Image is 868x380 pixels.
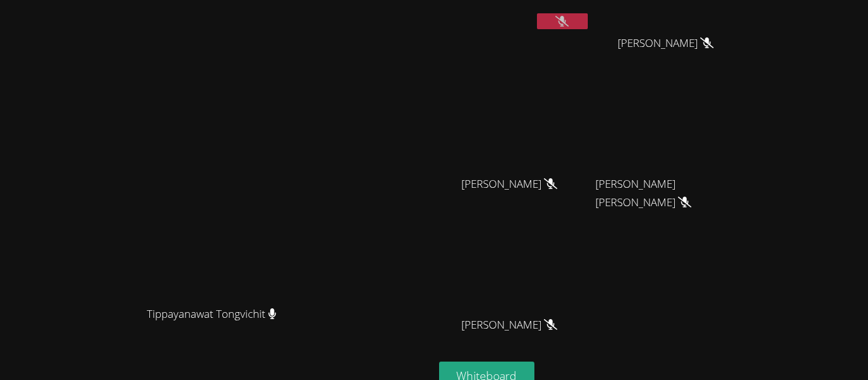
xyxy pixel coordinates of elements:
[147,305,276,324] span: Tippayanawat Tongvichit
[461,316,557,334] span: [PERSON_NAME]
[595,175,736,212] span: [PERSON_NAME] [PERSON_NAME]
[618,34,714,53] span: [PERSON_NAME]
[461,175,557,193] span: [PERSON_NAME]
